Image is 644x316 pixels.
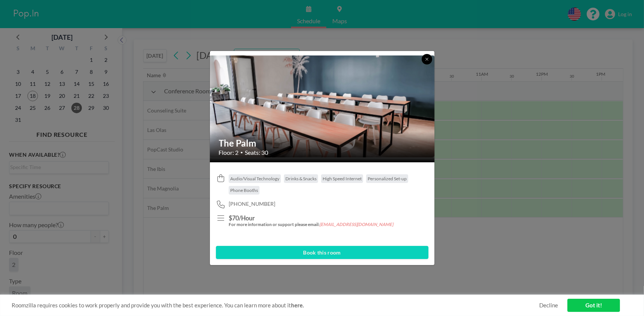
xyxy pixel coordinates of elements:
[12,302,539,309] span: Roomzilla requires cookies to work properly and provide you with the best experience. You can lea...
[216,246,428,259] button: Book this room
[210,55,435,158] img: 537.png
[219,149,239,156] span: Floor: 2
[219,138,426,149] h2: The Palm
[567,299,620,312] a: Got it!
[368,176,407,181] span: Personalized Set-up
[245,149,268,156] span: Seats: 30
[241,150,243,155] span: •
[230,176,279,181] span: Audio/Visual Technology
[230,187,258,193] span: Phone Booths
[285,176,317,181] span: Drinks & Snacks
[539,302,558,309] a: Decline
[320,222,393,227] em: [EMAIL_ADDRESS][DOMAIN_NAME]
[229,201,275,207] span: [PHONE_NUMBER]
[291,302,304,309] a: here.
[323,176,362,181] span: High Speed Internet
[229,222,394,228] h5: For more information or support please email:
[229,214,394,222] h3: $70/Hour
